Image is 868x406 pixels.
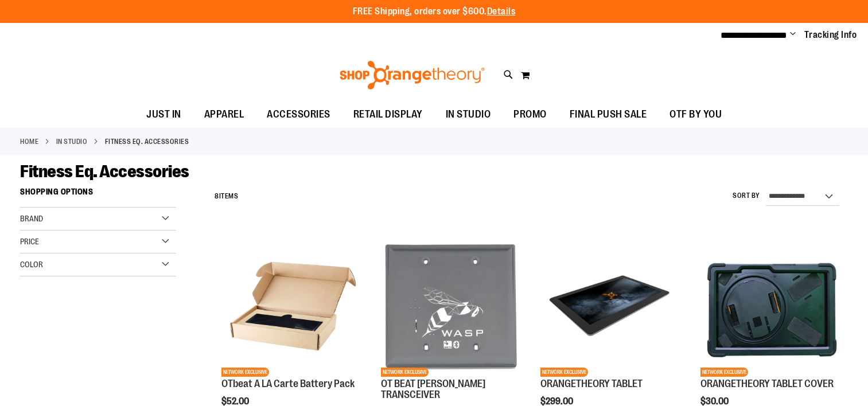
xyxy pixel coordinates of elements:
[540,368,588,377] span: NETWORK EXCLUSIVE
[381,368,429,377] span: NETWORK EXCLUSIVE
[502,101,558,128] a: PROMO
[353,101,423,127] span: RETAIL DISPLAY
[381,235,523,378] a: Product image for OT BEAT POE TRANSCEIVERNETWORK EXCLUSIVE
[434,101,503,127] a: IN STUDIO
[446,101,491,127] span: IN STUDIO
[255,101,342,128] a: ACCESSORIES
[558,101,659,128] a: FINAL PUSH SALE
[804,29,857,41] a: Tracking Info
[487,6,516,17] a: Details
[135,101,193,128] a: JUST IN
[700,378,834,389] a: ORANGETHEORY TABLET COVER
[146,101,181,127] span: JUST IN
[215,188,238,205] h2: Items
[105,136,189,147] strong: Fitness Eq. Accessories
[353,5,516,18] p: FREE Shipping, orders over $600.
[221,378,355,389] a: OTbeat A LA Carte Battery Pack
[670,101,722,127] span: OTF BY YOU
[221,235,363,376] img: Product image for OTbeat A LA Carte Battery Pack
[221,368,269,377] span: NETWORK EXCLUSIVE
[20,182,176,208] strong: Shopping Options
[540,235,682,378] a: Product image for ORANGETHEORY TABLETNETWORK EXCLUSIVE
[267,101,330,127] span: ACCESSORIES
[20,136,38,147] a: Home
[733,191,760,201] label: Sort By
[570,101,647,127] span: FINAL PUSH SALE
[790,29,796,41] button: Account menu
[338,61,486,89] img: Shop Orangetheory
[381,235,523,376] img: Product image for OT BEAT POE TRANSCEIVER
[204,101,244,127] span: APPAREL
[215,192,219,200] span: 8
[193,101,256,128] a: APPAREL
[56,136,88,147] a: IN STUDIO
[381,378,485,401] a: OT BEAT [PERSON_NAME] TRANSCEIVER
[20,162,189,181] span: Fitness Eq. Accessories
[20,214,43,223] span: Brand
[540,378,643,389] a: ORANGETHEORY TABLET
[513,101,547,127] span: PROMO
[540,235,682,376] img: Product image for ORANGETHEORY TABLET
[342,101,434,128] a: RETAIL DISPLAY
[700,368,748,377] span: NETWORK EXCLUSIVE
[700,235,842,378] a: Product image for ORANGETHEORY TABLET COVERNETWORK EXCLUSIVE
[221,235,363,378] a: Product image for OTbeat A LA Carte Battery PackNETWORK EXCLUSIVE
[700,235,842,376] img: Product image for ORANGETHEORY TABLET COVER
[20,237,39,246] span: Price
[20,260,43,269] span: Color
[658,101,733,128] a: OTF BY YOU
